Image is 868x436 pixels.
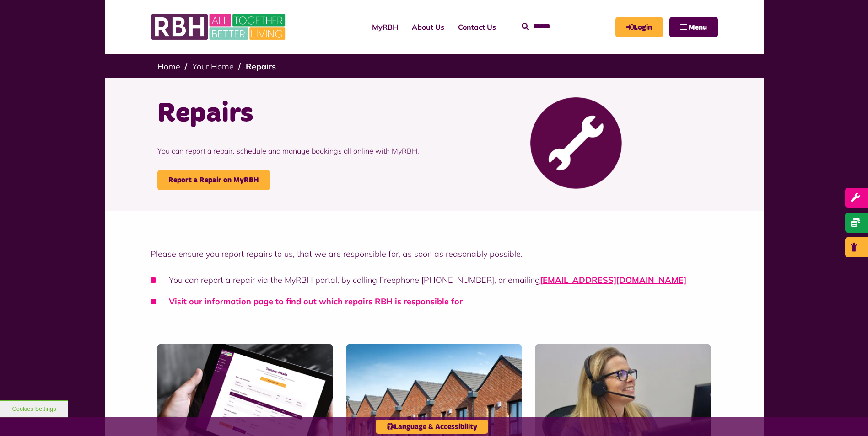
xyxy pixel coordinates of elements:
a: Home [157,61,180,72]
a: Your Home [192,61,234,72]
img: RBH [151,9,288,45]
a: Repairs [246,61,276,72]
h1: Repairs [157,96,427,132]
a: MyRBH [615,17,663,37]
a: MyRBH [365,15,405,39]
a: Contact Us [451,15,503,39]
li: You can report a repair via the MyRBH portal, by calling Freephone [PHONE_NUMBER], or emailing [151,274,718,286]
a: About Us [405,15,451,39]
span: Menu [689,24,707,31]
button: Language & Accessibility [376,420,488,434]
p: You can report a repair, schedule and manage bookings all online with MyRBH. [157,132,427,170]
a: [EMAIL_ADDRESS][DOMAIN_NAME] [540,275,686,285]
p: Please ensure you report repairs to us, that we are responsible for, as soon as reasonably possible. [151,248,718,260]
button: Navigation [669,17,718,37]
a: Report a Repair on MyRBH [157,170,270,190]
img: Report Repair [530,97,622,189]
iframe: Netcall Web Assistant for live chat [827,395,868,436]
a: Visit our information page to find out which repairs RBH is responsible for [169,296,463,307]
